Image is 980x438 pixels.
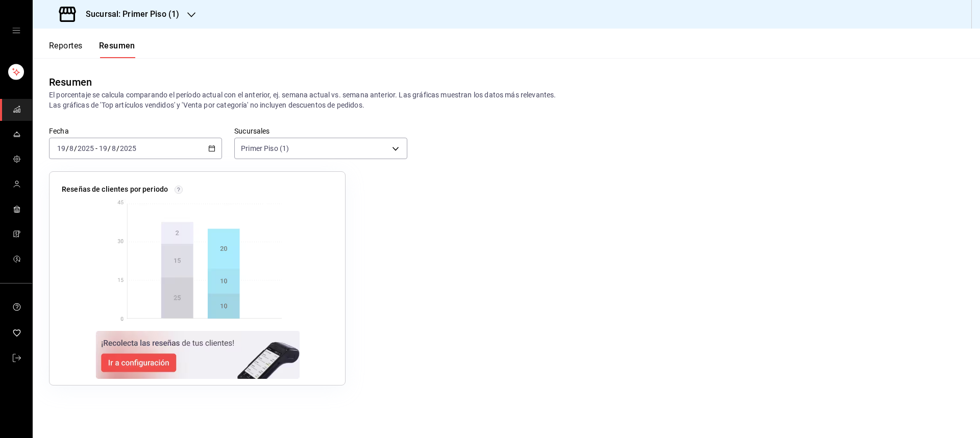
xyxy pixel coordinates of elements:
[74,144,77,152] span: /
[119,144,137,152] input: ----
[49,41,135,58] div: navigation tabs
[241,143,289,153] span: Primer Piso (1)
[111,144,116,152] input: --
[62,184,168,195] p: Reseñas de clientes por periodo
[116,144,119,152] span: /
[69,144,74,152] input: --
[49,41,83,58] button: Reportes
[12,27,20,35] button: open drawer
[95,144,97,152] span: -
[99,144,108,152] input: --
[77,144,94,152] input: ----
[49,90,964,110] p: El porcentaje se calcula comparando el período actual con el anterior, ej. semana actual vs. sema...
[108,144,111,152] span: /
[234,127,407,135] label: Sucursales
[66,144,69,152] span: /
[49,74,92,90] div: Resumen
[57,144,66,152] input: --
[49,127,222,135] label: Fecha
[99,41,135,58] button: Resumen
[78,8,179,20] h3: Sucursal: Primer Piso (1)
